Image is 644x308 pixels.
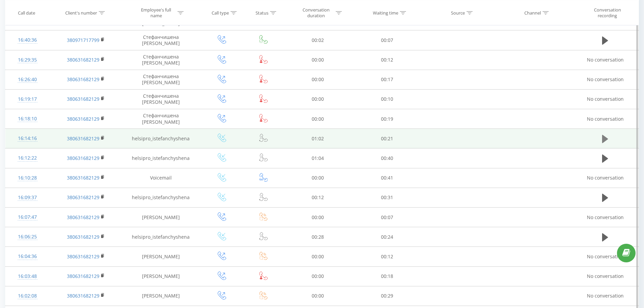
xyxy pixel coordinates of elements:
[256,10,268,16] div: Status
[67,37,99,43] a: 380971717799
[353,188,422,207] td: 00:31
[67,194,99,200] a: 380631682129
[122,70,200,89] td: Стефанчишена [PERSON_NAME]
[587,273,624,279] span: No conversation
[12,270,43,283] div: 16:03:48
[67,96,99,102] a: 380631682129
[122,227,200,247] td: helsipro_istefanchyshena
[587,96,624,102] span: No conversation
[353,70,422,89] td: 00:17
[298,7,334,19] div: Conversation duration
[451,10,465,16] div: Source
[283,148,352,168] td: 01:04
[373,10,398,16] div: Waiting time
[283,70,352,89] td: 00:00
[353,168,422,188] td: 00:41
[18,10,35,16] div: Call date
[12,289,43,303] div: 16:02:08
[67,292,99,299] a: 380631682129
[67,56,99,63] a: 380631682129
[353,50,422,70] td: 00:12
[587,116,624,122] span: No conversation
[587,56,624,63] span: No conversation
[587,76,624,82] span: No conversation
[283,89,352,109] td: 00:00
[353,129,422,148] td: 00:21
[122,188,200,207] td: helsipro_istefanchyshena
[353,286,422,306] td: 00:29
[122,286,200,306] td: [PERSON_NAME]
[122,266,200,286] td: [PERSON_NAME]
[122,148,200,168] td: helsipro_istefanchyshena
[67,76,99,82] a: 380631682129
[353,109,422,129] td: 00:19
[283,208,352,227] td: 00:00
[283,247,352,266] td: 00:00
[353,266,422,286] td: 00:18
[353,30,422,50] td: 00:07
[353,148,422,168] td: 00:40
[122,129,200,148] td: helsipro_istefanchyshena
[283,129,352,148] td: 01:02
[586,7,629,19] div: Conversation recording
[67,135,99,142] a: 380631682129
[12,33,43,47] div: 16:40:36
[12,211,43,224] div: 16:07:47
[283,109,352,129] td: 00:00
[12,93,43,106] div: 16:19:17
[122,168,200,188] td: Voicemail
[283,168,352,188] td: 00:00
[353,227,422,247] td: 00:24
[353,247,422,266] td: 00:12
[12,191,43,204] div: 16:09:37
[12,112,43,125] div: 16:18:10
[67,273,99,279] a: 380631682129
[283,50,352,70] td: 00:00
[12,132,43,145] div: 16:14:16
[587,214,624,220] span: No conversation
[67,116,99,122] a: 380631682129
[122,89,200,109] td: Стефанчишена [PERSON_NAME]
[212,10,229,16] div: Call type
[67,234,99,240] a: 380631682129
[67,253,99,260] a: 380631682129
[353,208,422,227] td: 00:07
[283,30,352,50] td: 00:02
[12,151,43,165] div: 16:12:22
[353,89,422,109] td: 00:10
[65,10,97,16] div: Client's number
[587,292,624,299] span: No conversation
[122,247,200,266] td: [PERSON_NAME]
[12,230,43,243] div: 16:06:25
[12,250,43,263] div: 16:04:36
[67,214,99,220] a: 380631682129
[524,10,541,16] div: Channel
[67,155,99,161] a: 380631682129
[587,174,624,181] span: No conversation
[283,227,352,247] td: 00:28
[122,50,200,70] td: Стефанчишена [PERSON_NAME]
[283,266,352,286] td: 00:00
[12,53,43,67] div: 16:29:35
[122,208,200,227] td: [PERSON_NAME]
[283,188,352,207] td: 00:12
[12,171,43,185] div: 16:10:28
[122,109,200,129] td: Стефанчишена [PERSON_NAME]
[587,253,624,260] span: No conversation
[12,73,43,86] div: 16:26:40
[283,286,352,306] td: 00:00
[67,174,99,181] a: 380631682129
[122,30,200,50] td: Стефанчишена [PERSON_NAME]
[136,7,176,19] div: Employee's full name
